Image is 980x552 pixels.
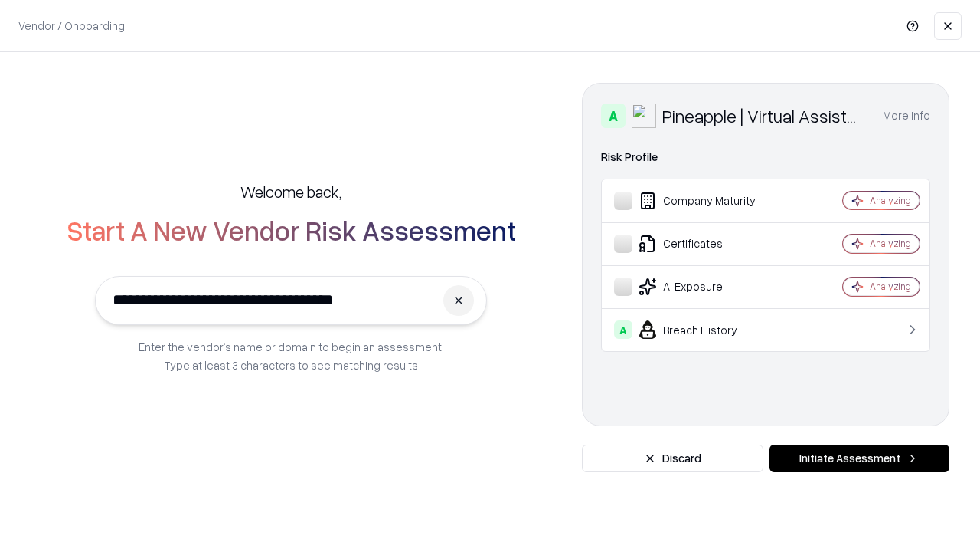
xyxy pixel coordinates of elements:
div: AI Exposure [614,278,797,296]
h2: Start A New Vendor Risk Assessment [67,215,516,245]
div: A [601,103,626,128]
div: Breach History [614,320,797,339]
p: Vendor / Onboarding [18,18,125,34]
div: Pineapple | Virtual Assistant Agency [662,103,864,128]
div: Analyzing [870,237,911,250]
h5: Welcome back, [240,181,341,202]
div: A [614,320,632,339]
button: More info [883,102,930,130]
p: Enter the vendor’s name or domain to begin an assessment. Type at least 3 characters to see match... [139,337,444,374]
div: Analyzing [870,194,911,207]
div: Analyzing [870,280,911,293]
div: Risk Profile [601,148,930,166]
button: Initiate Assessment [769,445,949,472]
button: Discard [582,445,763,472]
img: Pineapple | Virtual Assistant Agency [632,103,656,128]
div: Certificates [614,235,797,253]
div: Company Maturity [614,192,797,210]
